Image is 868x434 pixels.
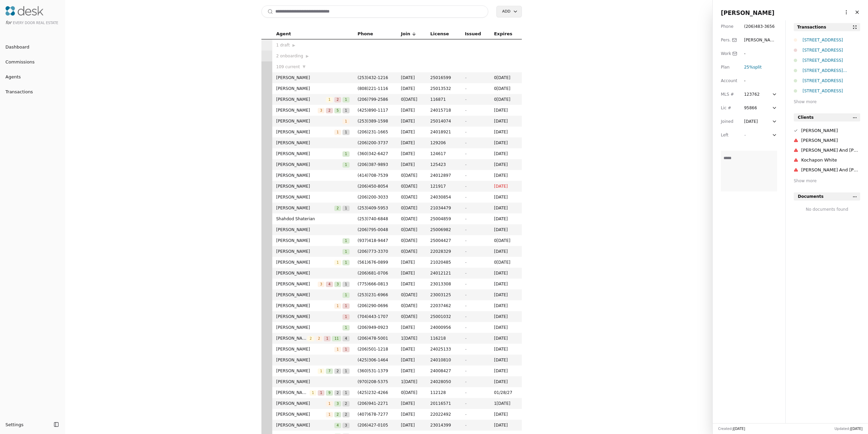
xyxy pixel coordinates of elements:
[465,30,481,38] span: Issued
[276,129,334,135] span: [PERSON_NAME]
[494,161,518,168] span: [DATE]
[494,215,518,222] span: [DATE]
[324,336,331,341] span: 1
[430,85,457,92] span: 25013532
[342,291,349,298] button: 1
[430,205,457,211] span: 21034479
[318,107,324,114] button: 3
[318,281,324,287] button: 3
[358,216,388,221] span: ( 253 ) 740 - 6848
[744,91,759,98] div: 123762
[342,367,349,374] button: 1
[342,119,349,124] span: 1
[430,118,457,125] span: 25014074
[801,127,860,134] div: [PERSON_NAME]
[401,161,422,168] span: [DATE]
[326,400,333,407] button: 1
[798,114,814,121] span: Clients
[401,107,422,114] span: [DATE]
[430,183,457,190] span: 121917
[326,97,333,102] span: 1
[358,206,388,210] span: ( 253 ) 409 - 5953
[342,150,349,157] button: 1
[803,47,860,54] div: [STREET_ADDRESS]
[358,293,388,297] span: ( 253 ) 231 - 6966
[276,150,343,157] span: [PERSON_NAME]
[465,238,466,243] span: -
[358,271,388,276] span: ( 206 ) 681 - 0706
[465,325,466,330] span: -
[801,166,860,173] div: [PERSON_NAME] And [PERSON_NAME]
[401,85,422,92] span: [DATE]
[465,86,466,91] span: -
[276,161,343,168] span: [PERSON_NAME]
[401,150,422,157] span: [DATE]
[276,63,300,70] span: 109 current
[430,291,457,298] span: 23003125
[494,248,518,255] span: [DATE]
[342,293,349,298] span: 1
[744,38,777,63] span: [PERSON_NAME][EMAIL_ADDRESS][DOMAIN_NAME]
[342,324,349,331] button: 1
[358,227,388,232] span: ( 206 ) 795 - 0048
[358,162,388,167] span: ( 206 ) 387 - 9893
[342,346,349,353] button: 1
[276,205,334,211] span: [PERSON_NAME]
[430,324,457,331] span: 24000956
[342,118,349,125] button: 1
[318,390,324,396] span: 1
[326,282,333,287] span: 4
[342,162,349,168] span: 1
[465,271,466,276] span: -
[401,139,422,146] span: [DATE]
[358,151,388,156] span: ( 360 ) 342 - 6427
[401,259,422,266] span: [DATE]
[332,335,341,342] button: 11
[5,421,23,428] span: Settings
[326,369,333,374] span: 7
[334,205,341,211] button: 2
[797,24,826,31] div: Transactions
[342,314,349,320] span: 1
[276,237,343,244] span: [PERSON_NAME]
[494,270,518,277] span: [DATE]
[342,412,349,417] span: 2
[342,336,349,341] span: 4
[3,419,52,430] button: Settings
[334,401,341,407] span: 3
[744,105,757,111] div: 95866
[326,107,333,114] button: 2
[326,389,333,396] button: 9
[342,302,349,309] button: 1
[494,118,518,125] span: [DATE]
[293,42,295,49] span: ▶
[430,259,457,266] span: 21020485
[465,314,466,319] span: -
[334,412,341,417] span: 2
[721,64,737,71] div: Plan
[334,129,341,135] button: 1
[334,400,341,407] button: 3
[465,249,466,254] span: -
[430,215,457,222] span: 25004859
[401,96,422,103] span: 0[DATE]
[342,422,349,429] button: 3
[276,215,350,222] span: Shahdod Shaterian
[721,77,737,84] div: Account
[801,147,860,154] div: [PERSON_NAME] And [PERSON_NAME]
[494,96,518,103] span: 0[DATE]
[494,183,518,190] span: [DATE]
[401,30,410,38] span: Join
[465,206,466,210] span: -
[334,96,341,103] button: 2
[303,64,305,70] span: ▼
[401,248,422,255] span: 0[DATE]
[494,129,518,135] span: [DATE]
[401,215,422,222] span: 0[DATE]
[465,130,466,134] span: -
[342,335,349,342] button: 4
[465,173,466,178] span: -
[342,248,349,255] button: 1
[334,107,341,114] button: 5
[465,151,466,156] span: -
